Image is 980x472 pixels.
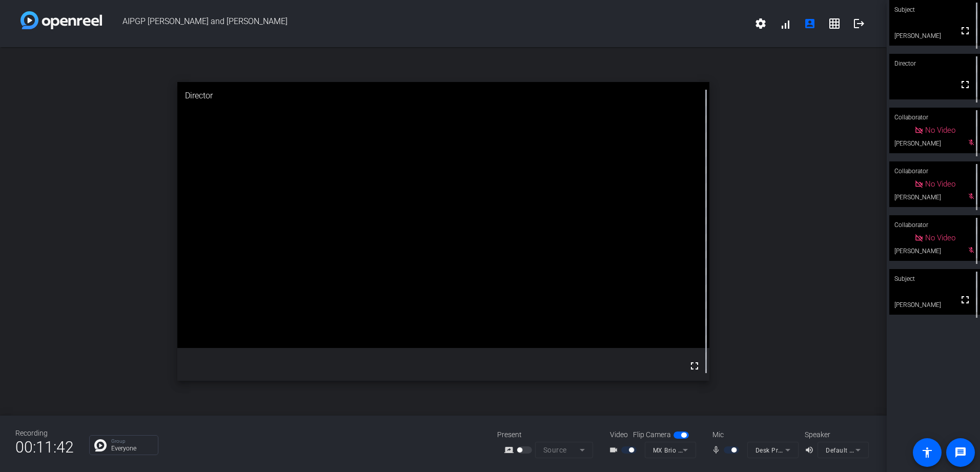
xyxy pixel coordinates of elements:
mat-icon: account_box [804,17,816,30]
span: No Video [925,179,955,189]
img: white-gradient.svg [21,11,102,29]
mat-icon: screen_share_outline [504,444,517,456]
div: Mic [702,429,805,440]
span: No Video [925,233,955,242]
mat-icon: fullscreen [688,360,701,372]
span: No Video [925,126,955,135]
div: Speaker [805,429,866,440]
div: Collaborator [889,108,980,127]
span: Flip Camera [633,429,671,440]
mat-icon: settings [754,17,767,30]
div: Subject [889,269,980,289]
span: Video [610,429,628,440]
mat-icon: fullscreen [959,294,971,306]
span: AIPGP [PERSON_NAME] and [PERSON_NAME] [102,11,748,36]
button: signal_cellular_alt [773,11,798,36]
mat-icon: message [954,446,967,459]
mat-icon: videocam_outline [609,444,621,456]
span: 00:11:42 [15,435,74,460]
mat-icon: grid_on [828,17,841,30]
mat-icon: fullscreen [959,78,971,91]
div: Recording [15,428,74,439]
mat-icon: fullscreen [959,25,971,37]
p: Everyone [111,445,153,452]
div: Collaborator [889,161,980,181]
div: Present [497,429,600,440]
img: Chat Icon [94,439,107,452]
mat-icon: mic_none [711,444,724,456]
mat-icon: accessibility [921,446,933,459]
mat-icon: volume_up [805,444,817,456]
p: Group [111,439,153,444]
mat-icon: logout [853,17,865,30]
div: Director [177,82,709,110]
div: Collaborator [889,215,980,235]
div: Director [889,54,980,73]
